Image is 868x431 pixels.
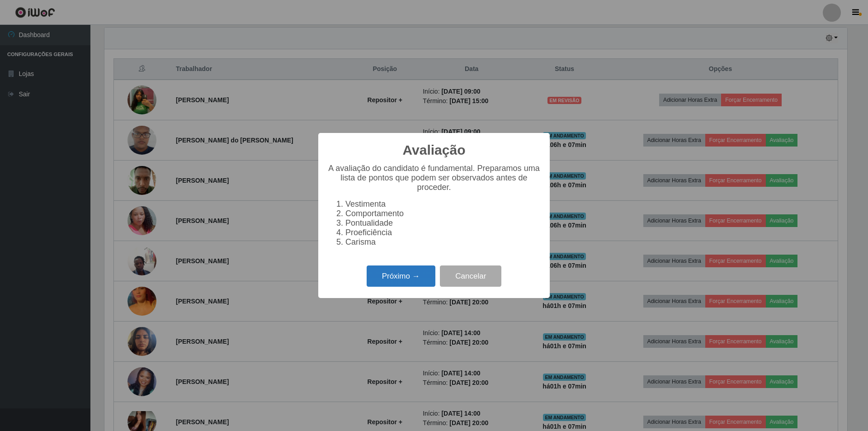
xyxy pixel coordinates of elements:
li: Proeficiência [345,228,541,237]
li: Carisma [345,237,541,247]
button: Próximo → [367,265,435,287]
p: A avaliação do candidato é fundamental. Preparamos uma lista de pontos que podem ser observados a... [327,164,541,192]
button: Cancelar [440,265,501,287]
li: Vestimenta [345,199,541,209]
li: Comportamento [345,209,541,218]
li: Pontualidade [345,218,541,228]
h2: Avaliação [403,142,466,158]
